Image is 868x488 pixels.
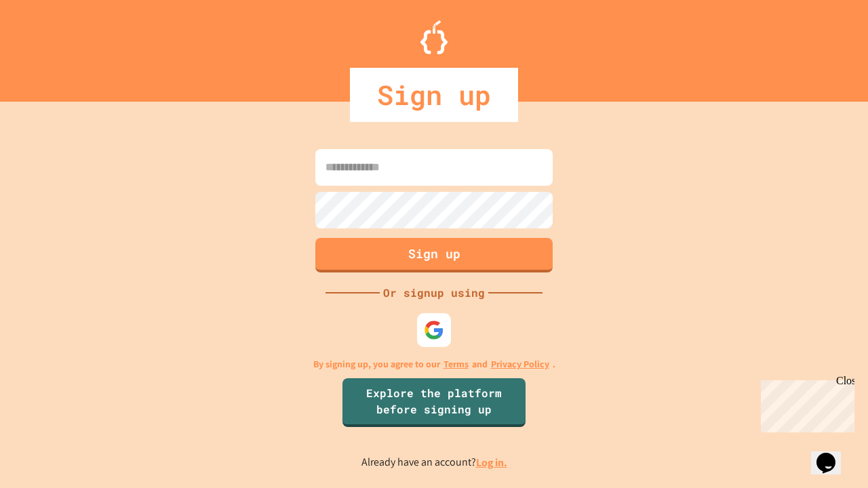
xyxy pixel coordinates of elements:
[424,320,444,340] img: google-icon.svg
[350,68,518,122] div: Sign up
[380,285,488,301] div: Or signup using
[313,357,555,371] p: By signing up, you agree to our and .
[443,357,469,371] a: Terms
[5,5,94,86] div: Chat with us now!Close
[811,434,854,474] iframe: chat widget
[476,455,507,470] a: Log in.
[420,20,448,54] img: Logo.svg
[755,375,854,432] iframe: chat widget
[315,238,553,272] button: Sign up
[491,357,549,371] a: Privacy Policy
[342,378,526,427] a: Explore the platform before signing up
[361,454,507,471] p: Already have an account?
